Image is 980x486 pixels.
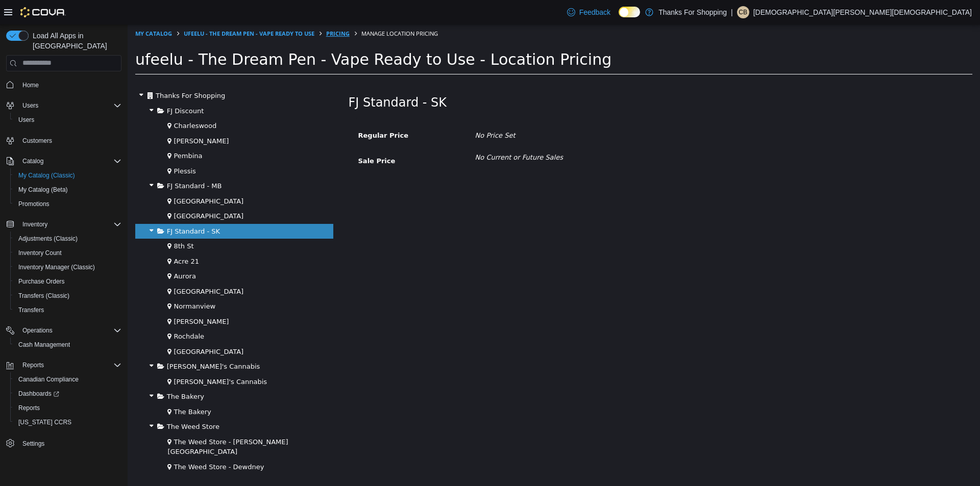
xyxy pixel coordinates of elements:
[10,274,126,289] button: Purchase Orders
[14,169,121,182] span: My Catalog (Classic)
[46,233,71,241] span: Acre 21
[18,200,50,208] span: Promotions
[14,373,83,386] a: Canadian Compliance
[18,186,68,194] span: My Catalog (Beta)
[10,387,126,401] a: Dashboards
[18,99,42,112] button: Users
[46,173,116,181] span: [GEOGRAPHIC_DATA]
[2,78,126,92] button: Home
[14,416,76,428] a: [US_STATE] CCRS
[619,17,619,18] span: Dark Mode
[14,388,63,400] a: Dashboards
[18,79,43,91] a: Home
[14,184,121,196] span: My Catalog (Beta)
[18,249,62,257] span: Inventory Count
[14,402,44,414] a: Reports
[14,233,121,245] span: Adjustments (Classic)
[18,438,48,450] a: Settings
[18,359,121,371] span: Reports
[18,171,75,180] span: My Catalog (Classic)
[18,306,44,314] span: Transfers
[731,6,733,18] p: |
[14,198,121,210] span: Promotions
[39,203,92,211] span: FJ Standard - SK
[46,97,89,105] span: Charleswood
[18,155,121,167] span: Catalog
[18,324,121,337] span: Operations
[8,26,484,44] span: ufeelu - The Dream Pen - Vape Ready to Use - Location Pricing
[18,404,40,412] span: Reports
[14,416,121,428] span: Washington CCRS
[22,361,44,369] span: Reports
[348,129,435,137] i: No Current or Future Sales
[14,114,38,126] a: Users
[10,303,126,317] button: Transfers
[18,116,34,124] span: Users
[14,402,121,414] span: Reports
[18,218,52,231] button: Inventory
[18,418,71,426] span: [US_STATE] CCRS
[753,6,972,18] p: [DEMOGRAPHIC_DATA][PERSON_NAME][DEMOGRAPHIC_DATA]
[18,135,56,147] a: Customers
[619,7,640,17] input: Dark Mode
[22,220,47,228] span: Inventory
[234,5,310,13] span: Manage Location Pricing
[22,326,53,335] span: Operations
[14,388,121,400] span: Dashboards
[46,293,101,301] span: [PERSON_NAME]
[10,260,126,274] button: Inventory Manager (Classic)
[14,275,121,288] span: Purchase Orders
[39,338,133,346] span: [PERSON_NAME]'s Cannabis
[18,235,78,243] span: Adjustments (Classic)
[39,158,94,165] span: FJ Standard - MB
[46,263,116,271] span: [GEOGRAPHIC_DATA]
[22,157,43,165] span: Catalog
[18,341,70,349] span: Cash Management
[14,275,69,288] a: Purchase Orders
[14,198,54,210] a: Promotions
[348,107,388,115] i: No Price Set
[14,339,74,351] a: Cash Management
[39,368,77,376] span: The Bakery
[2,133,126,148] button: Customers
[8,5,44,13] a: My Catalog
[14,233,82,245] a: Adjustments (Classic)
[18,292,69,300] span: Transfers (Classic)
[2,358,126,372] button: Reports
[22,440,44,448] span: Settings
[14,247,121,259] span: Inventory Count
[14,290,121,302] span: Transfers (Classic)
[14,114,121,126] span: Users
[20,7,66,17] img: Cova
[18,390,59,398] span: Dashboards
[46,308,77,316] span: Rochdale
[231,133,268,140] span: Sale Price
[46,278,88,286] span: Normanview
[22,81,39,89] span: Home
[221,70,320,86] h2: FJ Standard - SK
[29,31,121,51] span: Load All Apps in [GEOGRAPHIC_DATA]
[10,246,126,260] button: Inventory Count
[10,415,126,429] button: [US_STATE] CCRS
[10,372,126,387] button: Canadian Compliance
[46,113,101,120] span: [PERSON_NAME]
[10,338,126,352] button: Cash Management
[18,79,121,91] span: Home
[18,155,47,167] button: Catalog
[10,183,126,197] button: My Catalog (Beta)
[46,323,116,331] span: [GEOGRAPHIC_DATA]
[2,436,126,450] button: Settings
[10,168,126,183] button: My Catalog (Classic)
[563,2,615,22] a: Feedback
[14,247,66,259] a: Inventory Count
[14,290,73,302] a: Transfers (Classic)
[2,323,126,338] button: Operations
[18,277,65,286] span: Purchase Orders
[14,184,72,196] a: My Catalog (Beta)
[46,439,136,446] span: The Weed Store - Dewdney
[18,134,121,147] span: Customers
[6,73,121,477] nav: Complex example
[10,232,126,246] button: Adjustments (Classic)
[14,169,79,182] a: My Catalog (Classic)
[46,383,83,391] span: The Bakery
